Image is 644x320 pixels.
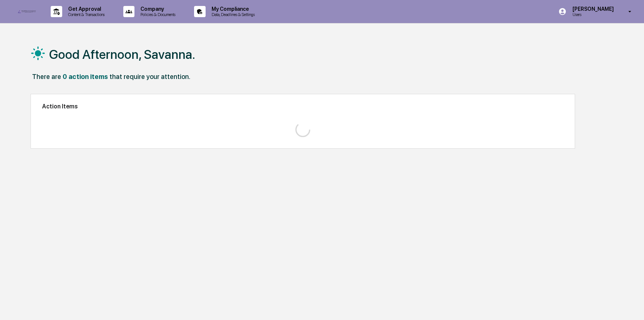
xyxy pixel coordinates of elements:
p: Policies & Documents [134,12,179,17]
h1: Good Afternoon, Savanna. [49,47,195,62]
p: Get Approval [62,6,108,12]
h2: Action Items [42,103,564,110]
p: Users [567,12,618,17]
img: logo [18,10,36,13]
div: 0 action items [63,73,108,80]
p: My Compliance [206,6,258,12]
div: that require your attention. [110,73,190,80]
p: Content & Transactions [62,12,108,17]
p: Data, Deadlines & Settings [206,12,258,17]
p: Company [134,6,179,12]
div: There are [32,73,61,80]
p: [PERSON_NAME] [567,6,618,12]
